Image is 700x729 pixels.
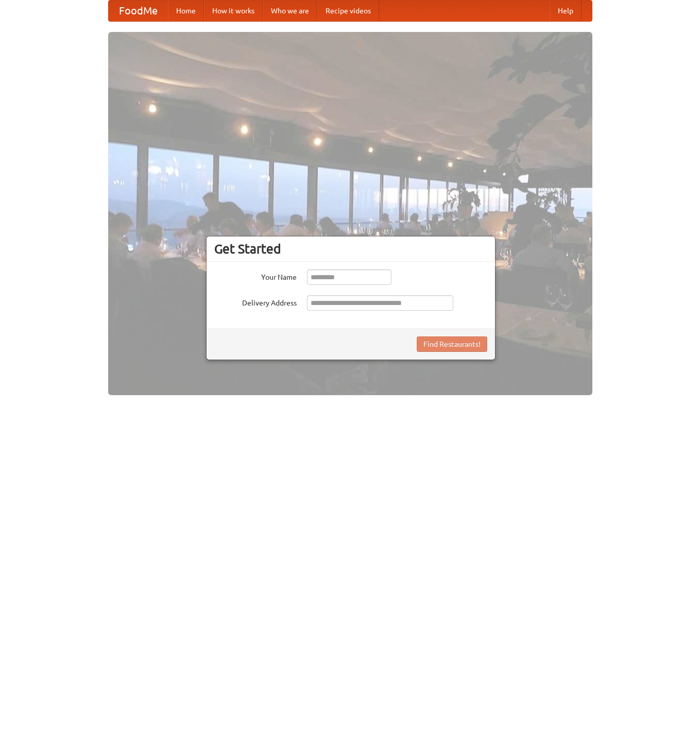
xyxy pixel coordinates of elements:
[214,269,297,282] label: Your Name
[204,1,263,21] a: How it works
[168,1,204,21] a: Home
[214,241,487,257] h3: Get Started
[317,1,379,21] a: Recipe videos
[214,295,297,308] label: Delivery Address
[417,336,487,352] button: Find Restaurants!
[263,1,317,21] a: Who we are
[550,1,582,21] a: Help
[109,1,168,21] a: FoodMe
